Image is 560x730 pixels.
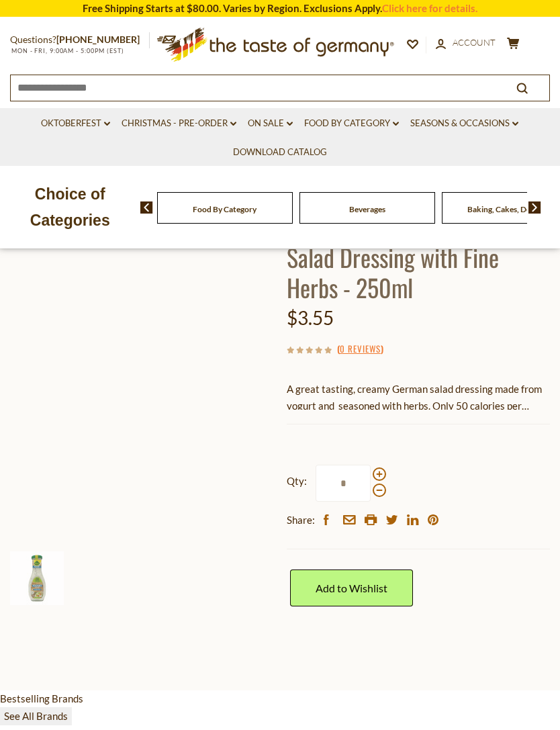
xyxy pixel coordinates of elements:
p: A great tasting, creamy German salad dressing made from yogurt and seasoned with herbs. Only 50 c... [287,381,550,414]
a: Beverages [349,204,385,214]
a: Account [436,36,496,50]
img: previous arrow [140,201,153,214]
a: Baking, Cakes, Desserts [467,204,551,214]
a: [PHONE_NUMBER] [56,34,140,45]
a: Click here for details. [382,2,477,14]
span: $3.55 [287,306,334,329]
a: Oktoberfest [41,116,110,131]
img: next arrow [528,201,541,214]
p: Questions? [10,32,150,48]
a: Seasons & Occasions [410,116,518,131]
a: Christmas - PRE-ORDER [122,116,236,131]
a: Food By Category [193,204,256,214]
strong: Qty: [287,473,307,490]
img: Kuehne Yogurt Salad Dressing with Fine Herbs [10,551,64,605]
span: Share: [287,512,315,529]
span: MON - FRI, 9:00AM - 5:00PM (EST) [10,47,124,54]
span: ( ) [337,342,383,355]
a: On Sale [248,116,293,131]
a: Download Catalog [233,145,327,160]
input: Qty: [316,465,371,502]
span: Account [453,37,496,48]
h1: [PERSON_NAME] Real Yogurt Salad Dressing with Fine Herbs - 250ml [287,212,550,302]
a: 0 Reviews [340,342,381,357]
a: Add to Wishlist [290,569,413,606]
a: Food By Category [304,116,399,131]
